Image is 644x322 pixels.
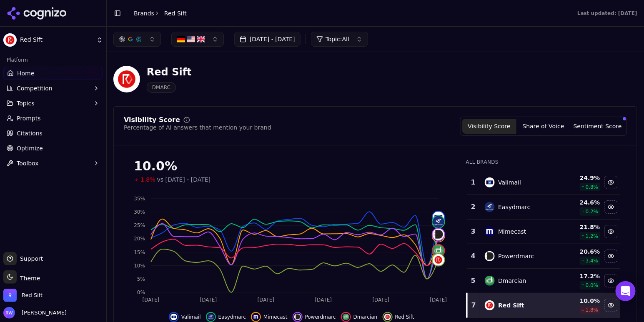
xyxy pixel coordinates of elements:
span: Mimecast [263,314,288,320]
img: dmarcian [343,314,349,320]
span: Toolbox [17,159,39,167]
button: Hide mimecast data [251,312,288,322]
span: Topic: All [326,35,349,43]
span: Red Sift [395,314,414,320]
nav: breadcrumb [134,9,187,17]
img: GB [197,35,205,43]
tspan: [DATE] [258,297,275,303]
tspan: 10% [134,263,145,269]
button: [DATE] - [DATE] [234,32,301,47]
span: [PERSON_NAME] [18,309,67,317]
div: 24.9 % [561,174,600,182]
a: Optimize [3,142,103,155]
span: Valimail [181,314,201,320]
img: easydmarc [485,202,495,212]
button: Hide easydmarc data [206,312,246,322]
a: Home [3,67,103,80]
img: mimecast [485,227,495,237]
button: Share of Voice [516,119,571,134]
tspan: 0% [137,290,145,295]
div: Platform [3,53,103,67]
tspan: 15% [134,250,145,255]
tspan: [DATE] [373,297,390,303]
div: Dmarcian [498,277,526,285]
span: Dmarcian [353,314,378,320]
span: Powerdmarc [305,314,336,320]
div: Mimecast [498,227,526,236]
div: 7 [471,300,477,310]
div: Powerdmarc [498,252,534,260]
div: 2 [470,202,477,212]
div: 20.6 % [561,247,600,256]
tr: 1valimailValimail24.9%0.8%Hide valimail data [467,170,620,195]
span: Easydmarc [218,314,246,320]
span: 0.2 % [586,208,599,215]
div: 5 [470,276,477,286]
span: Competition [17,84,53,92]
button: Visibility Score [462,119,516,134]
button: Hide powerdmarc data [293,312,336,322]
tspan: 20% [134,236,145,242]
img: easydmarc [433,216,444,228]
div: Easydmarc [498,203,530,211]
div: 10.0 % [561,297,600,305]
span: vs [DATE] - [DATE] [157,175,211,184]
div: Valimail [498,178,521,187]
tspan: 25% [134,223,145,229]
img: red sift [485,300,495,310]
tspan: [DATE] [143,297,160,303]
div: 3 [470,227,477,237]
div: 4 [470,251,477,261]
img: red sift [384,314,391,320]
div: Last updated: [DATE] [577,10,637,17]
img: red sift [433,254,444,266]
tr: 5dmarcianDmarcian17.2%0.0%Hide dmarcian data [467,269,620,293]
img: DE [177,35,185,43]
span: Home [17,69,34,77]
div: Open Intercom Messenger [616,281,636,301]
span: 1.8 % [586,307,599,313]
div: 17.2 % [561,272,600,280]
button: Topics [3,97,103,110]
img: powerdmarc [294,314,301,320]
img: dmarcian [433,245,444,257]
button: Sentiment Score [571,119,625,134]
button: Competition [3,82,103,95]
div: 24.6 % [561,198,600,207]
img: valimail [170,314,177,320]
button: Hide red sift data [383,312,414,322]
span: Support [17,255,43,263]
a: Brands [134,10,154,17]
a: Prompts [3,112,103,125]
tr: 4powerdmarcPowerdmarc20.6%3.4%Hide powerdmarc data [467,244,620,269]
span: Prompts [17,114,41,122]
img: powerdmarc [485,251,495,261]
button: Hide powerdmarc data [604,250,618,263]
tspan: 30% [134,209,145,215]
img: Red Sift [113,66,140,92]
tr: 7red siftRed Sift10.0%1.8%Hide red sift data [467,293,620,318]
button: Open organization switcher [3,289,43,302]
tr: 2easydmarcEasydmarc24.6%0.2%Hide easydmarc data [467,195,620,220]
img: mimecast [253,314,259,320]
span: DMARC [147,82,176,93]
div: 1 [470,177,477,187]
button: Hide easydmarc data [604,200,618,214]
span: 0.8 % [586,184,599,190]
button: Toolbox [3,157,103,170]
div: 10.0% [134,159,449,174]
tspan: [DATE] [315,297,332,303]
img: Rebecca Warren [3,307,15,319]
img: valimail [485,177,495,187]
div: Red Sift [498,301,524,310]
a: Citations [3,127,103,140]
span: Theme [17,275,40,282]
div: Red Sift [147,65,192,79]
span: Citations [17,129,43,137]
button: Hide dmarcian data [604,274,618,287]
div: Visibility Score [124,117,180,123]
tspan: [DATE] [200,297,217,303]
span: Red Sift [20,36,93,44]
img: dmarcian [485,276,495,286]
button: Open user button [3,307,67,319]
